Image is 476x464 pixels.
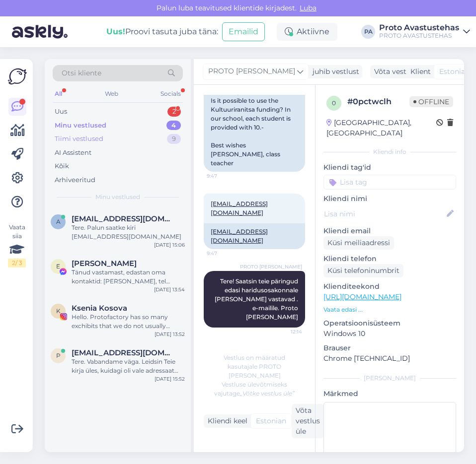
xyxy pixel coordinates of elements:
[8,67,27,86] img: Askly Logo
[207,172,244,180] span: 9:47
[55,107,67,117] div: Uus
[106,27,125,36] b: Uus!
[53,87,64,100] div: All
[208,66,295,77] span: PROTO [PERSON_NAME]
[379,32,459,40] div: PROTO AVASTUSTEHAS
[72,259,137,268] span: Eda Veskimägi
[56,218,61,225] span: a
[56,263,60,270] span: E
[379,24,459,32] div: Proto Avastustehas
[55,121,106,131] div: Minu vestlused
[211,200,268,216] a: [EMAIL_ADDRESS][DOMAIN_NAME]
[95,193,140,201] span: Minu vestlused
[62,68,101,78] span: Otsi kliente
[103,87,120,100] div: Web
[167,134,181,144] div: 9
[309,66,359,77] div: juhib vestlust
[55,175,95,185] div: Arhiveeritud
[72,357,185,375] div: Tere. Vabandame väga. Leidsin Teie kirja üles, kuidagi oli vale adressaat kirjale külge läinud. N...
[159,87,183,100] div: Socials
[56,307,61,315] span: K
[72,304,127,313] span: Ksenia Kosova
[323,226,456,236] p: Kliendi email
[347,96,409,108] div: # 0pctwclh
[361,25,375,39] div: PA
[323,194,456,204] p: Kliendi nimi
[72,223,185,241] div: Tere. Palun saatke kiri [EMAIL_ADDRESS][DOMAIN_NAME]
[8,223,26,267] div: Vaata siia
[323,305,456,314] p: Vaata edasi ...
[323,292,401,301] a: [URL][DOMAIN_NAME]
[72,268,185,286] div: Tänud vastamast, edastan oma kontaktid: [PERSON_NAME], tel [PHONE_NUMBER], e-post [EMAIL_ADDRESS]...
[167,107,181,117] div: 2
[72,348,175,357] span: piret.pitk@emmaste.edu.ee
[323,236,394,250] div: Küsi meiliaadressi
[8,259,26,267] div: 2 / 3
[72,214,175,223] span: anneli.kalm@mail.ee
[277,23,337,41] div: Aktiivne
[323,281,456,292] p: Klienditeekond
[154,241,185,249] div: [DATE] 15:06
[155,331,185,338] div: [DATE] 13:52
[323,374,456,383] div: [PERSON_NAME]
[323,147,456,156] div: Kliendi info
[56,352,61,359] span: p
[204,416,247,426] div: Kliendi keel
[324,208,445,219] input: Lisa nimi
[154,286,185,293] div: [DATE] 13:54
[55,134,103,144] div: Tiimi vestlused
[292,404,324,438] div: Võta vestlus üle
[406,66,431,77] div: Klient
[323,162,456,173] p: Kliendi tag'id
[240,263,302,270] span: PROTO [PERSON_NAME]
[155,375,185,383] div: [DATE] 15:52
[211,228,268,244] a: [EMAIL_ADDRESS][DOMAIN_NAME]
[332,99,336,107] span: 0
[224,354,285,379] span: Vestlus on määratud kasutajale PROTO [PERSON_NAME]
[55,161,69,171] div: Kõik
[326,118,436,138] div: [GEOGRAPHIC_DATA], [GEOGRAPHIC_DATA]
[323,175,456,190] input: Lisa tag
[265,328,302,335] span: 12:14
[323,318,456,329] p: Operatsioonisüsteem
[72,313,185,331] div: Hello. Protofactory has so many exchibits that we do not usually reccommend any additional entert...
[323,264,403,277] div: Küsi telefoninumbrit
[166,121,181,131] div: 4
[370,65,433,78] div: Võta vestlus üle
[323,329,456,339] p: Windows 10
[323,343,456,353] p: Brauser
[323,254,456,264] p: Kliendi telefon
[379,24,470,40] a: Proto AvastustehasPROTO AVASTUSTEHAS
[55,148,91,158] div: AI Assistent
[240,390,295,397] i: „Võtke vestlus üle”
[323,353,456,364] p: Chrome [TECHNICAL_ID]
[323,389,456,399] p: Märkmed
[214,381,295,397] span: Vestluse ülevõtmiseks vajutage
[106,26,218,38] div: Proovi tasuta juba täna:
[207,250,244,257] span: 9:47
[215,277,300,321] span: Tere! Saatsin teie päringud edasi haridusosakonnale [PERSON_NAME] vastavad . e-mailile. Proto [PE...
[297,3,319,12] span: Luba
[222,22,265,41] button: Emailid
[256,416,286,426] span: Estonian
[439,66,470,77] span: Estonian
[409,96,453,107] span: Offline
